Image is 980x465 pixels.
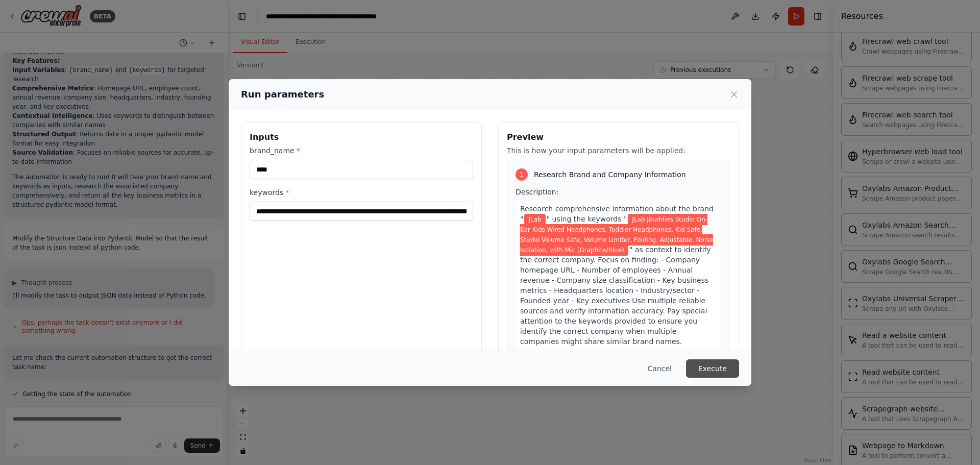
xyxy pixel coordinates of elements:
span: Variable: brand_name [524,214,545,225]
label: brand_name [250,145,473,156]
span: Research comprehensive information about the brand " [520,205,714,223]
button: Cancel [640,359,680,378]
span: " using the keywords " [547,215,627,223]
h3: Inputs [250,131,473,143]
button: Execute [686,359,739,378]
span: Description: [516,188,558,196]
div: 1 [516,168,528,181]
h3: Preview [507,131,730,143]
label: keywords [250,187,473,198]
span: Research Brand and Company Information [534,169,686,180]
h2: Run parameters [241,87,324,102]
span: Variable: keywords [520,214,713,256]
p: This is how your input parameters will be applied: [507,145,730,156]
span: " as context to identify the correct company. Focus on finding: - Company homepage URL - Number o... [520,246,711,346]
